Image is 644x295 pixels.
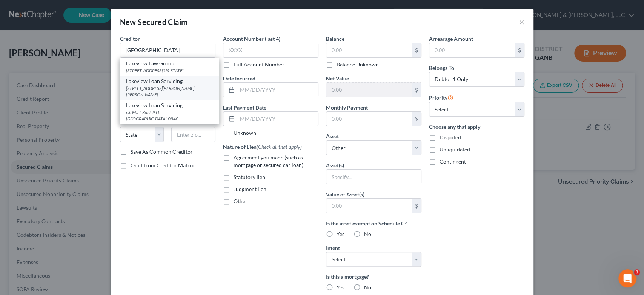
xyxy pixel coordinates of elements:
label: Last Payment Date [223,103,266,111]
div: $ [412,83,421,97]
label: Is the asset exempt on Schedule C? [326,219,421,227]
input: MM/DD/YYYY [237,83,318,97]
span: Yes [337,231,344,237]
label: Is this a mortgage? [326,273,421,281]
iframe: Intercom live chat [618,269,636,287]
label: Account Number (last 4) [223,35,280,43]
div: [STREET_ADDRESS][US_STATE] [126,67,213,74]
label: Value of Asset(s) [326,190,364,198]
input: 0.00 [429,43,515,57]
span: Omit from Creditor Matrix [131,162,194,168]
span: Contingent [440,158,466,165]
button: × [519,17,524,26]
span: Other [234,198,247,204]
span: No [364,231,371,237]
input: 0.00 [326,199,412,213]
label: Balance Unknown [337,61,379,68]
span: 3 [634,269,640,275]
label: Intent [326,244,340,252]
div: [STREET_ADDRESS][PERSON_NAME][PERSON_NAME] [126,85,213,98]
span: Agreement you made (such as mortgage or secured car loan) [234,154,303,168]
label: Save As Common Creditor [131,148,193,156]
label: Unknown [234,129,256,137]
div: Lakeview Loan Servicing [126,102,213,109]
div: Lakeview Loan Servicing [126,77,213,85]
span: Asset [326,133,339,139]
span: Yes [337,284,344,290]
input: 0.00 [326,43,412,57]
input: Search creditor by name... [120,43,215,58]
input: 0.00 [326,83,412,97]
input: Enter zip... [171,127,215,142]
span: No [364,284,371,290]
div: $ [412,112,421,126]
label: Priority [429,93,453,102]
span: Judgment lien [234,186,266,192]
span: Creditor [120,36,140,42]
div: $ [515,43,524,57]
div: Lakeview Law Group [126,60,213,67]
input: 0.00 [326,112,412,126]
div: c/o M&T Bank P.O. [GEOGRAPHIC_DATA]-0840 [126,109,213,122]
label: Full Account Number [234,61,284,68]
label: Asset(s) [326,161,344,169]
div: $ [412,43,421,57]
span: Unliquidated [440,146,470,153]
label: Nature of Lien [223,143,302,151]
label: Net Value [326,74,349,82]
label: Monthly Payment [326,103,368,111]
label: Balance [326,35,344,43]
div: $ [412,199,421,213]
div: New Secured Claim [120,17,188,27]
label: Choose any that apply [429,123,524,131]
input: Specify... [326,170,421,184]
span: Belongs To [429,65,454,71]
label: Date Incurred [223,74,255,82]
span: Disputed [440,134,461,141]
input: XXXX [223,43,318,58]
input: MM/DD/YYYY [237,112,318,126]
label: Arrearage Amount [429,35,473,43]
span: Statutory lien [234,174,265,180]
span: (Check all that apply) [257,144,302,150]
